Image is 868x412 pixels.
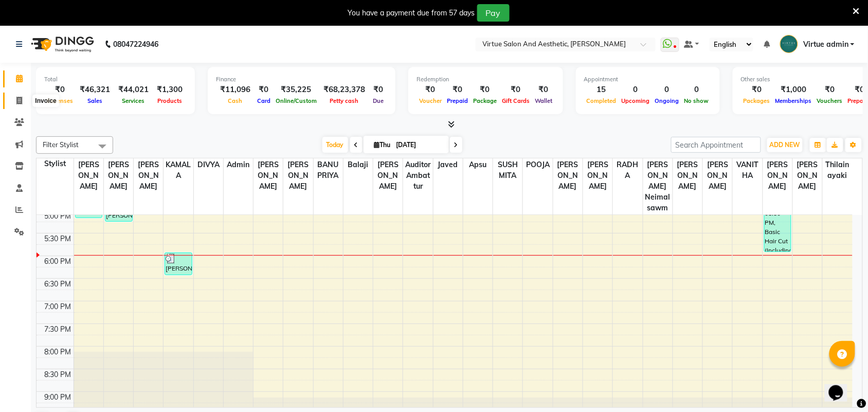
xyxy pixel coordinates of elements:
[584,75,712,84] div: Appointment
[532,84,555,96] div: ₹0
[343,158,373,171] span: Balaji
[216,84,255,96] div: ₹11,096
[37,158,74,169] div: Stylist
[553,158,583,193] span: [PERSON_NAME]
[673,158,702,193] span: [PERSON_NAME]
[155,97,185,104] span: Products
[471,84,499,96] div: ₹0
[780,35,798,53] img: Virtue admin
[444,97,471,104] span: Prepaid
[584,84,619,96] div: 15
[773,97,815,104] span: Memberships
[273,84,319,96] div: ₹35,225
[653,97,682,104] span: Ongoing
[373,158,403,193] span: [PERSON_NAME]
[770,141,800,149] span: ADD NEW
[477,4,510,22] button: Pay
[619,84,653,96] div: 0
[164,158,193,182] span: KAMALA
[403,158,432,193] span: Auditor Ambattur
[314,158,343,182] span: BANUPRIYA
[370,97,386,104] span: Due
[255,97,273,104] span: Card
[613,158,642,182] span: RADHA
[44,84,76,96] div: ₹0
[43,392,74,403] div: 9:00 PM
[226,97,245,104] span: Cash
[44,75,187,84] div: Total
[43,279,74,290] div: 6:30 PM
[43,256,74,267] div: 6:00 PM
[369,84,387,96] div: ₹0
[444,84,471,96] div: ₹0
[825,371,858,402] iframe: chat widget
[393,137,445,153] input: 2025-09-04
[767,138,803,152] button: ADD NEW
[773,84,815,96] div: ₹1,000
[433,158,463,171] span: Javed
[43,140,79,149] span: Filter Stylist
[43,347,74,357] div: 8:00 PM
[499,97,532,104] span: Gift Cards
[134,158,163,193] span: [PERSON_NAME]
[43,324,74,335] div: 7:30 PM
[328,97,361,104] span: Petty cash
[815,84,845,96] div: ₹0
[463,158,493,171] span: Apsu
[153,84,187,96] div: ₹1,300
[283,158,313,193] span: [PERSON_NAME]
[216,75,387,84] div: Finance
[741,97,773,104] span: Packages
[273,97,319,104] span: Online/Custom
[493,158,522,182] span: SUSHMITA
[254,158,283,193] span: [PERSON_NAME]
[372,141,393,149] span: Thu
[703,158,732,193] span: [PERSON_NAME]
[763,158,792,193] span: [PERSON_NAME]
[43,211,74,222] div: 5:00 PM
[85,97,105,104] span: Sales
[255,84,273,96] div: ₹0
[823,158,853,182] span: Thilainayaki
[417,84,444,96] div: ₹0
[120,97,148,104] span: Services
[815,97,845,104] span: Vouchers
[682,84,712,96] div: 0
[793,158,822,193] span: [PERSON_NAME]
[165,253,192,275] div: [PERSON_NAME], TK11, 05:50 PM-06:20 PM, Classic Pedicure
[682,97,712,104] span: No show
[74,158,103,193] span: [PERSON_NAME]
[104,158,133,193] span: [PERSON_NAME]
[114,84,153,96] div: ₹44,021
[43,234,74,244] div: 5:30 PM
[32,95,59,107] div: Invoice
[194,158,223,171] span: DIVYA
[733,158,762,182] span: VANITHA
[76,84,114,96] div: ₹46,321
[224,158,253,171] span: Admin
[671,137,761,153] input: Search Appointment
[113,30,158,59] b: 08047224946
[583,158,612,193] span: [PERSON_NAME]
[741,84,773,96] div: ₹0
[619,97,653,104] span: Upcoming
[417,97,444,104] span: Voucher
[653,84,682,96] div: 0
[643,158,673,214] span: [PERSON_NAME] Neimalsawm
[322,137,348,153] span: Today
[532,97,555,104] span: Wallet
[523,158,552,171] span: POOJA
[417,75,555,84] div: Redemption
[584,97,619,104] span: Completed
[319,84,369,96] div: ₹68,23,378
[348,8,475,19] div: You have a payment due from 57 days
[43,369,74,380] div: 8:30 PM
[43,301,74,312] div: 7:00 PM
[26,30,97,59] img: logo
[471,97,499,104] span: Package
[499,84,532,96] div: ₹0
[803,39,848,50] span: Virtue admin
